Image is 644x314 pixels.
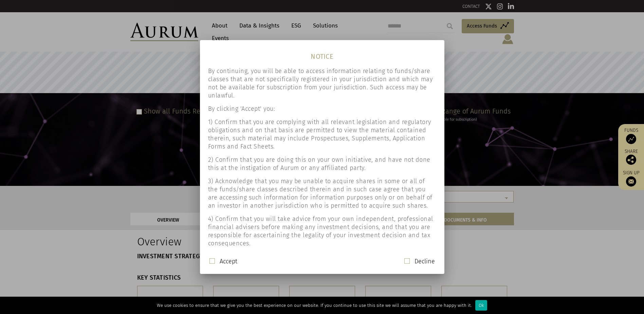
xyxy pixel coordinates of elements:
[475,300,487,311] div: Ok
[208,156,436,172] p: 2) Confirm that you are doing this on your own initiative, and have not done this at the instigat...
[208,215,436,247] p: 4) Confirm that you will take advice from your own independent, professional financial advisers b...
[208,118,436,151] p: 1) Confirm that you are complying with all relevant legislation and regulatory obligations and on...
[208,177,436,210] p: 3) Acknowledge that you may be unable to acquire shares in some or all of the funds/share classes...
[622,170,641,187] a: Sign up
[626,155,636,165] img: Share this post
[622,149,641,165] div: Share
[208,67,436,100] p: By continuing, you will be able to access information relating to funds/share classes that are no...
[220,257,237,265] label: Accept
[626,134,636,144] img: Access Funds
[415,257,435,265] label: Decline
[622,127,641,144] a: Funds
[626,176,636,187] img: Sign up to our newsletter
[208,105,436,113] p: By clicking 'Accept' you:
[200,45,444,62] h1: NOTICE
